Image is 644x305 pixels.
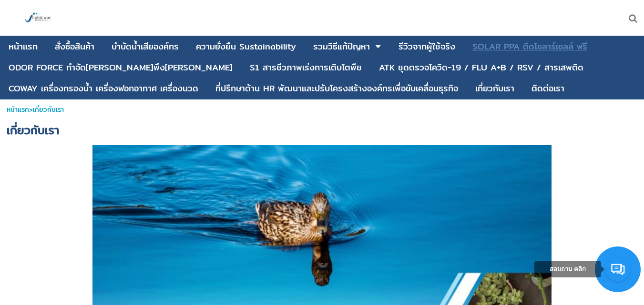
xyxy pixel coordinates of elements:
a: ODOR FORCE กำจัด[PERSON_NAME]พึง[PERSON_NAME] [9,59,233,77]
a: หน้าแรก [9,38,38,56]
span: สอบถาม คลิก [550,266,586,273]
a: COWAY เครื่องกรองน้ำ เครื่องฟอกอากาศ เครื่องนวด [9,79,198,98]
div: COWAY เครื่องกรองน้ำ เครื่องฟอกอากาศ เครื่องนวด [9,84,198,93]
img: large-1644130236041.jpg [24,4,52,32]
div: ติดต่อเรา [532,84,564,93]
div: รวมวิธีแก้ปัญหา [313,42,370,51]
span: เกี่ยวกับเรา [7,121,59,139]
a: รวมวิธีแก้ปัญหา [313,38,370,56]
div: เกี่ยวกับเรา [475,84,514,93]
div: ATK ชุดตรวจโควิด-19 / FLU A+B / RSV / สารเสพติด [379,63,583,72]
div: ความยั่งยืน Sustainability [196,42,296,51]
a: ความยั่งยืน Sustainability [196,38,296,56]
a: ATK ชุดตรวจโควิด-19 / FLU A+B / RSV / สารเสพติด [379,59,583,77]
div: รีวิวจากผู้ใช้จริง [399,42,455,51]
a: SOLAR PPA ติดโซลาร์เซลล์ ฟรี [472,38,587,56]
a: รีวิวจากผู้ใช้จริง [399,38,455,56]
div: S1 สารชีวภาพเร่งการเติบโตพืช [250,63,362,72]
a: สั่งซื้อสินค้า [55,38,94,56]
a: ติดต่อเรา [532,79,564,98]
a: S1 สารชีวภาพเร่งการเติบโตพืช [250,59,362,77]
div: ที่ปรึกษาด้าน HR พัฒนาและปรับโครงสร้างองค์กรเพื่อขับเคลื่อนธุรกิจ [215,84,458,93]
a: บําบัดน้ำเสียองค์กร [112,38,179,56]
div: ODOR FORCE กำจัด[PERSON_NAME]พึง[PERSON_NAME] [9,63,233,72]
span: เกี่ยวกับเรา [33,104,64,115]
a: หน้าแรก [7,104,29,115]
div: หน้าแรก [9,42,38,51]
div: บําบัดน้ำเสียองค์กร [112,42,179,51]
div: สั่งซื้อสินค้า [55,42,94,51]
a: เกี่ยวกับเรา [475,79,514,98]
div: SOLAR PPA ติดโซลาร์เซลล์ ฟรี [472,42,587,51]
a: ที่ปรึกษาด้าน HR พัฒนาและปรับโครงสร้างองค์กรเพื่อขับเคลื่อนธุรกิจ [215,79,458,98]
